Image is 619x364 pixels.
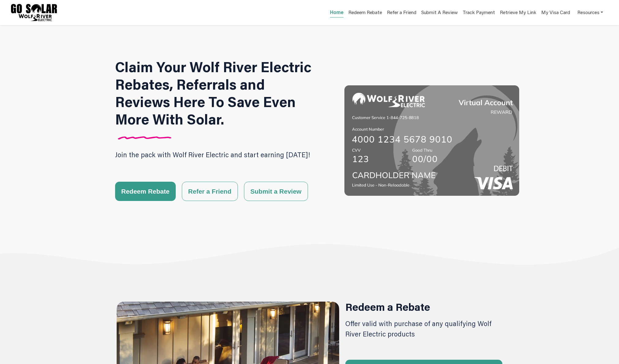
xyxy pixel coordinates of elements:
[577,6,603,19] a: Resources
[345,318,503,339] p: Offer valid with purchase of any qualifying Wolf River Electric products
[115,136,174,139] img: Divider
[500,9,536,18] a: Retrieve My Link
[348,9,382,18] a: Redeem Rebate
[115,58,323,128] h1: Claim Your Wolf River Electric Rebates, Referrals and Reviews Here To Save Even More With Solar.
[463,9,495,18] a: Track Payment
[421,9,458,18] a: Submit A Review
[11,4,57,21] img: Program logo
[345,302,430,312] h2: Redeem a Rebate
[115,148,323,162] p: Join the pack with Wolf River Electric and start earning [DATE]!
[541,6,570,19] a: My Visa Card
[387,9,416,18] a: Refer a Friend
[344,58,519,223] img: Wolf River Electric Hero
[115,182,176,201] button: Redeem Rebate
[182,182,238,201] button: Refer a Friend
[244,182,308,201] button: Submit a Review
[330,9,343,17] a: Home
